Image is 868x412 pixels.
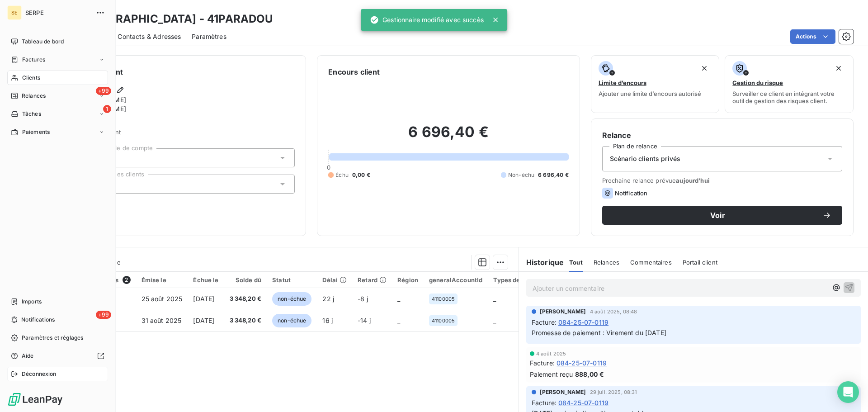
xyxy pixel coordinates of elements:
div: Gestionnaire modifié avec succès [370,12,484,28]
span: 084-25-07-0119 [558,398,609,407]
span: Relances [22,92,46,100]
span: 3 348,20 € [230,316,262,325]
div: Émise le [142,276,183,284]
span: 29 juil. 2025, 08:31 [590,389,637,395]
span: 22 j [322,295,334,303]
button: Limite d’encoursAjouter une limite d’encours autorisé [591,55,720,113]
span: Facture : [530,358,555,368]
div: Retard [358,276,387,284]
span: Factures [22,56,45,64]
span: Facture : [532,317,557,327]
span: _ [493,295,496,303]
span: -14 j [358,317,371,324]
span: [PERSON_NAME] [540,308,586,316]
span: Notifications [21,316,55,324]
span: 888,00 € [575,369,604,379]
span: non-échue [272,292,311,306]
span: 3 348,20 € [230,294,262,303]
span: 1 [103,105,111,113]
span: Paramètres [192,32,226,41]
h6: Historique [519,257,564,268]
span: 0 [327,164,330,171]
div: Solde dû [230,276,262,284]
span: _ [397,317,400,324]
span: 41100005 [432,296,455,302]
h6: Encours client [328,66,380,77]
span: Paiement reçu [530,369,573,379]
span: Imports [22,298,42,306]
span: 25 août 2025 [142,295,183,303]
div: generalAccountId [429,276,482,284]
span: 31 août 2025 [142,317,182,324]
div: Délai [322,276,347,284]
span: _ [493,317,496,324]
span: 0,00 € [352,171,370,179]
h6: Informations client [55,66,295,77]
div: Types de contentieux [493,276,557,284]
span: Facture : [532,398,557,407]
button: Gestion du risqueSurveiller ce client en intégrant votre outil de gestion des risques client. [725,55,854,113]
span: Déconnexion [22,370,57,378]
h6: Relance [602,130,842,141]
span: Voir [613,212,822,219]
span: Contacts & Adresses [118,32,181,41]
span: [PERSON_NAME] [540,388,586,396]
span: Notification [615,189,648,197]
span: Prochaine relance prévue [602,177,842,184]
span: 084-25-07-0119 [558,317,609,327]
span: Surveiller ce client en intégrant votre outil de gestion des risques client. [732,90,846,104]
span: +99 [96,311,111,319]
span: Scénario clients privés [610,154,680,163]
span: +99 [96,87,111,95]
span: Paiements [22,128,50,136]
span: [DATE] [193,295,214,303]
img: Logo LeanPay [7,392,63,407]
span: SERPE [25,9,90,16]
span: Aide [22,352,34,360]
div: Statut [272,276,311,284]
span: Tout [569,259,583,266]
button: Actions [790,29,835,44]
span: _ [397,295,400,303]
span: 4 août 2025, 08:48 [590,309,637,314]
div: Échue le [193,276,218,284]
span: Portail client [683,259,717,266]
span: 084-25-07-0119 [557,358,607,368]
span: Relances [594,259,619,266]
h3: [GEOGRAPHIC_DATA] - 41PARADOU [80,11,273,27]
span: 2 [123,276,131,284]
span: Propriétés Client [73,128,295,141]
span: Clients [22,74,40,82]
span: aujourd’hui [676,177,710,184]
span: 41100005 [432,318,455,323]
button: Voir [602,206,842,225]
span: Commentaires [630,259,672,266]
span: Tâches [22,110,41,118]
span: non-échue [272,314,311,327]
span: 4 août 2025 [536,351,566,356]
h2: 6 696,40 € [328,123,568,150]
div: Open Intercom Messenger [837,381,859,403]
span: Paramètres et réglages [22,334,83,342]
span: Limite d’encours [599,79,646,86]
span: Ajouter une limite d’encours autorisé [599,90,701,97]
div: SE [7,5,22,20]
span: [DATE] [193,317,214,324]
span: Tableau de bord [22,38,64,46]
a: Aide [7,349,108,363]
span: 6 696,40 € [538,171,569,179]
span: 16 j [322,317,333,324]
span: Non-échu [508,171,534,179]
span: Promesse de paiement : Virement du [DATE] [532,329,666,336]
div: Région [397,276,418,284]
span: Échu [335,171,349,179]
span: Gestion du risque [732,79,783,86]
span: -8 j [358,295,368,303]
